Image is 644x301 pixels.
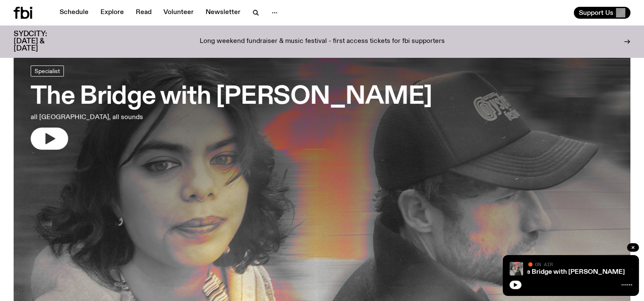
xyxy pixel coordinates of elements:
a: Read [131,7,157,19]
h3: SYDCITY: [DATE] & [DATE] [14,31,68,52]
a: The Bridge with [PERSON_NAME] [518,269,625,275]
p: all [GEOGRAPHIC_DATA], all sounds [31,112,249,122]
span: Specialist [34,68,60,74]
a: Volunteer [158,7,199,19]
p: Long weekend fundraiser & music festival - first access tickets for fbi supporters [200,38,445,45]
a: Explore [95,7,129,19]
span: On Air [535,261,553,267]
a: The Bridge with [PERSON_NAME]all [GEOGRAPHIC_DATA], all sounds [31,65,432,150]
h3: The Bridge with [PERSON_NAME] [31,85,432,109]
button: Support Us [574,7,630,19]
span: Support Us [579,9,613,17]
a: Schedule [54,7,94,19]
a: Newsletter [200,7,246,19]
a: Specialist [31,65,64,77]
